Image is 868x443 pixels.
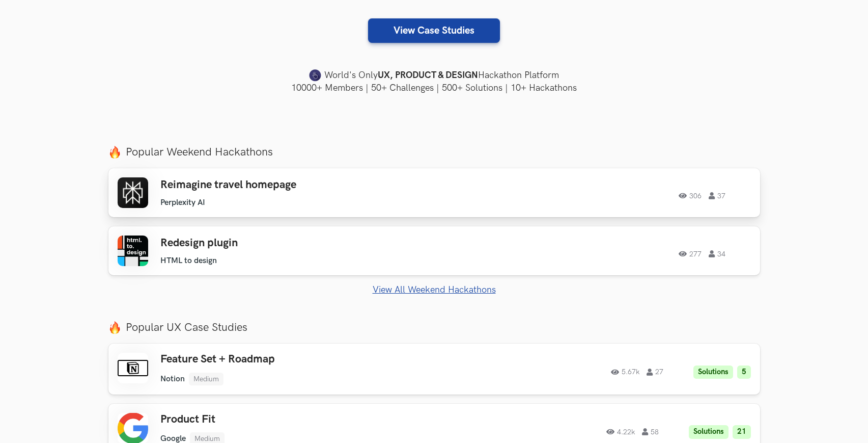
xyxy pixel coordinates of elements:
[108,145,760,159] label: Popular Weekend Hackathons
[611,369,639,376] span: 5.67k
[737,366,751,379] li: 5
[108,82,760,94] h4: 10000+ Members | 50+ Challenges | 500+ Solutions | 10+ Hackathons
[108,168,760,217] a: Reimagine travel homepage Perplexity AI 306 37
[309,69,321,82] img: uxhack-favicon-image.png
[108,321,121,334] img: fire.png
[647,369,663,376] span: 27
[642,428,659,435] span: 58
[160,413,450,426] h3: Product Fit
[160,237,450,250] h3: Redesign plugin
[108,344,760,394] a: Feature Set + Roadmap Notion Medium 5.67k 27 Solutions 5
[679,192,702,199] span: 306
[160,374,185,384] li: Notion
[160,198,205,207] li: Perplexity AI
[108,284,760,295] a: View All Weekend Hackathons
[108,226,760,275] a: Redesign plugin HTML to design 277 34
[733,425,751,439] li: 21
[368,18,500,43] a: View Case Studies
[189,373,223,385] li: Medium
[108,146,121,159] img: fire.png
[693,366,733,379] li: Solutions
[606,428,635,435] span: 4.22k
[160,353,450,366] h3: Feature Set + Roadmap
[108,68,760,83] h4: World's Only Hackathon Platform
[689,425,729,439] li: Solutions
[108,321,760,334] label: Popular UX Case Studies
[160,178,450,192] h3: Reimagine travel homepage
[709,250,725,257] span: 34
[679,250,702,257] span: 277
[378,68,478,83] strong: UX, PRODUCT & DESIGN
[160,256,217,266] li: HTML to design
[709,192,725,199] span: 37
